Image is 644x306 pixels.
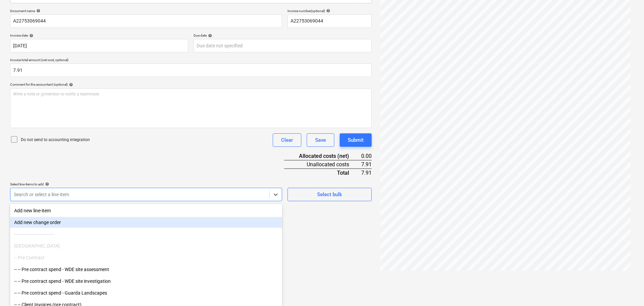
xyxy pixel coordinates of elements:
div: ------------------------------ [10,229,282,239]
button: Select bulk [287,188,372,201]
iframe: Chat Widget [610,274,644,306]
div: Select line-items to add [10,182,282,186]
button: Submit [340,133,372,147]
div: -- Pre Contract [10,252,282,263]
div: -- -- Pre contract spend - WDE site assessment [10,264,282,275]
input: Invoice date not specified [10,39,188,52]
div: Total [284,169,360,177]
span: help [28,34,33,38]
div: Add new line-item [10,205,282,216]
input: Invoice total amount (net cost, optional) [10,63,372,77]
div: -- -- Pre contract spend - WDE site investigation [10,276,282,287]
button: Clear [273,133,301,147]
button: Save [307,133,334,147]
p: Do not send to accounting integration [21,137,90,143]
div: Save [315,136,326,144]
input: Due date not specified [194,39,372,52]
span: help [207,34,212,38]
div: 7.91 [360,169,372,177]
div: Clear [281,136,293,144]
p: Invoice total amount (net cost, optional) [10,58,372,63]
div: Submit [348,136,364,144]
div: Invoice date [10,33,188,38]
span: help [325,9,330,13]
div: Document name [10,9,282,13]
input: Document name [10,14,282,28]
span: help [68,83,73,87]
div: -- -- Pre contract spend - Guarda Landscapes [10,288,282,298]
div: Allocated costs (net) [284,152,360,160]
div: 0.00 [360,152,372,160]
div: Galley Lane [10,241,282,251]
div: Select bulk [317,190,342,199]
span: help [35,9,40,13]
span: help [44,182,49,186]
div: Comment for the accountant (optional) [10,82,372,87]
div: Add new change order [10,217,282,228]
div: Due date [194,33,372,38]
input: Invoice number [287,14,372,28]
div: [GEOGRAPHIC_DATA] [10,241,282,251]
div: Invoice number (optional) [287,9,372,13]
div: Unallocated costs [284,160,360,169]
div: 7.91 [360,160,372,169]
